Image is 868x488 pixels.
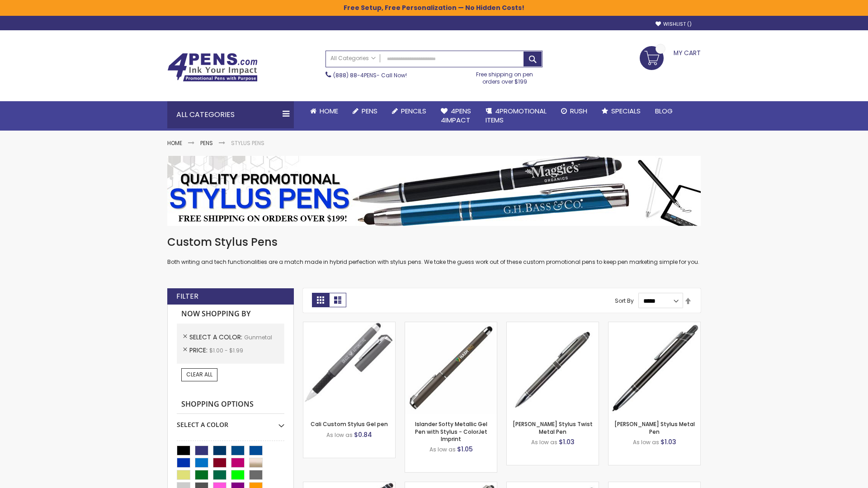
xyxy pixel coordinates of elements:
[177,414,284,429] div: Select A Color
[326,431,353,439] span: As low as
[655,106,673,116] span: Blog
[303,322,395,329] a: Cali Custom Stylus Gel pen-Gunmetal
[594,101,648,121] a: Specials
[200,139,213,147] a: Pens
[333,71,377,79] a: (888) 88-4PENS
[478,101,554,131] a: 4PROMOTIONALITEMS
[167,139,182,147] a: Home
[189,346,209,355] span: Price
[531,438,557,446] span: As low as
[401,106,426,116] span: Pencils
[554,101,594,121] a: Rush
[209,347,243,354] span: $1.00 - $1.99
[231,139,264,147] strong: Stylus Pens
[405,322,497,414] img: Islander Softy Metallic Gel Pen with Stylus - ColorJet Imprint-Gunmetal
[354,430,372,439] span: $0.84
[513,420,593,435] a: [PERSON_NAME] Stylus Twist Metal Pen
[189,333,244,342] span: Select A Color
[362,106,377,116] span: Pens
[633,438,659,446] span: As low as
[609,322,700,329] a: Olson Stylus Metal Pen-Gunmetal
[167,235,701,266] div: Both writing and tech functionalities are a match made in hybrid perfection with stylus pens. We ...
[434,101,478,131] a: 4Pens4impact
[486,106,547,125] span: 4PROMOTIONAL ITEMS
[345,101,385,121] a: Pens
[609,322,700,414] img: Olson Stylus Metal Pen-Gunmetal
[311,420,388,428] a: Cali Custom Stylus Gel pen
[167,156,701,226] img: Stylus Pens
[615,297,634,305] label: Sort By
[385,101,434,121] a: Pencils
[186,371,212,378] span: Clear All
[415,420,487,442] a: Islander Softy Metallic Gel Pen with Stylus - ColorJet Imprint
[167,235,701,249] h1: Custom Stylus Pens
[405,322,497,329] a: Islander Softy Metallic Gel Pen with Stylus - ColorJet Imprint-Gunmetal
[660,437,676,446] span: $1.03
[176,291,198,301] strong: Filter
[320,106,338,116] span: Home
[656,21,692,28] a: Wishlist
[648,101,680,121] a: Blog
[467,67,543,85] div: Free shipping on pen orders over $199
[303,101,345,121] a: Home
[611,106,641,116] span: Specials
[429,446,456,453] span: As low as
[167,101,294,128] div: All Categories
[312,293,329,307] strong: Grid
[303,322,395,414] img: Cali Custom Stylus Gel pen-Gunmetal
[181,368,217,381] a: Clear All
[244,333,272,341] span: Gunmetal
[614,420,695,435] a: [PERSON_NAME] Stylus Metal Pen
[177,305,284,324] strong: Now Shopping by
[333,71,407,79] span: - Call Now!
[457,445,473,454] span: $1.05
[167,53,258,82] img: 4Pens Custom Pens and Promotional Products
[559,437,575,446] span: $1.03
[570,106,587,116] span: Rush
[177,395,284,414] strong: Shopping Options
[441,106,471,125] span: 4Pens 4impact
[326,51,380,66] a: All Categories
[330,55,376,62] span: All Categories
[507,322,599,414] img: Colter Stylus Twist Metal Pen-Gunmetal
[507,322,599,329] a: Colter Stylus Twist Metal Pen-Gunmetal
